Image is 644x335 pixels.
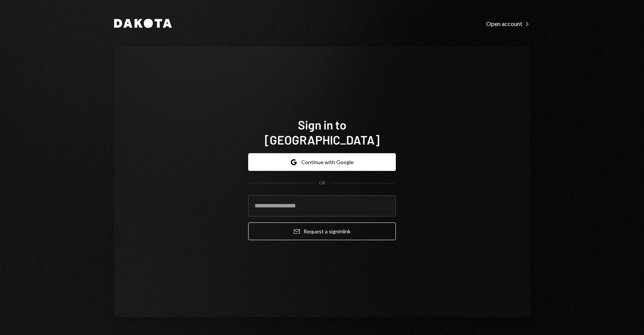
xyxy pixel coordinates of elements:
button: Continue with Google [248,153,396,171]
div: Open account [486,20,530,27]
h1: Sign in to [GEOGRAPHIC_DATA] [248,117,396,147]
a: Open account [486,19,530,27]
div: OR [319,180,325,186]
button: Request a signinlink [248,222,396,240]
